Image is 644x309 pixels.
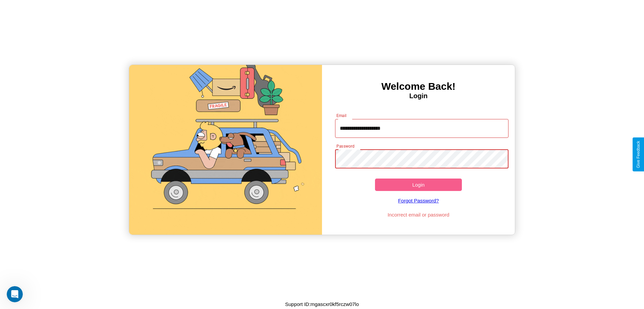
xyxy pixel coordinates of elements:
label: Email [336,113,347,118]
h4: Login [322,92,515,100]
iframe: Intercom live chat [7,286,23,302]
img: gif [129,65,322,235]
h3: Welcome Back! [322,81,515,92]
p: Incorrect email or password [332,210,505,219]
button: Login [375,179,462,191]
p: Support ID: mgascxr0kf5rczw07lo [285,300,359,309]
label: Password [336,143,354,149]
div: Give Feedback [636,141,641,168]
a: Forgot Password? [332,191,505,210]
